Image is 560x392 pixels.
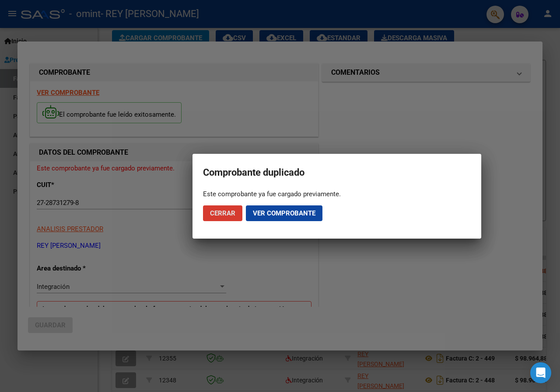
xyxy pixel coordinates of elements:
[203,164,471,181] h2: Comprobante duplicado
[253,209,315,217] span: Ver comprobante
[203,190,471,198] div: Este comprobante ya fue cargado previamente.
[203,205,242,221] button: Cerrar
[530,362,551,383] div: Open Intercom Messenger
[210,209,235,217] span: Cerrar
[246,205,322,221] button: Ver comprobante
